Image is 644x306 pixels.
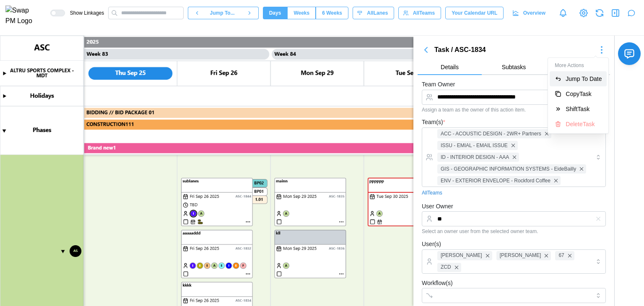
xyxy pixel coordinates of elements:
span: Jump To... [210,7,235,19]
span: Your Calendar URL [452,7,497,19]
img: Swap PM Logo [5,5,39,26]
span: ENV - EXTERIOR ENVELOPE - Rockford Coffee [441,177,551,185]
span: [PERSON_NAME] [441,252,482,259]
span: ACC - ACOUSTIC DESIGN - 2WR+ Partners [441,130,541,138]
span: [PERSON_NAME] [500,252,541,259]
span: 6 Weeks [322,7,342,19]
label: Team(s) [422,118,445,127]
button: Close Drawer [610,7,621,19]
span: Show Linkages [65,10,104,16]
span: 67 [558,252,564,259]
a: Notifications [556,6,570,20]
a: All Teams [422,189,442,197]
div: Shift Task [566,106,602,112]
span: Weeks [293,7,309,19]
div: Copy Task [566,91,602,97]
div: More Actions [550,60,607,72]
label: Team Owner [422,80,455,89]
span: Days [269,7,281,19]
span: ZCD [441,263,451,271]
label: User Owner [422,202,453,211]
span: ID - INTERIOR DESIGN - AAA [441,153,509,161]
label: User(s) [422,240,441,249]
div: Delete Task [566,121,602,127]
button: Open project assistant [626,7,637,19]
div: Select an owner user from the selected owner team. [422,228,606,234]
span: ISSU - EMIAL - EMAIL ISSUE [441,142,508,150]
div: Jump To Date [566,75,602,82]
div: Task / ASC-1834 [434,45,593,55]
a: View Project [578,7,589,19]
span: All Teams [413,7,435,19]
span: Overview [523,7,545,19]
button: Refresh Grid [594,7,605,19]
label: Workflow(s) [422,279,453,288]
span: GIS - GEOGRAPHIC INFORMATION SYSTEMS - EideBailly [441,165,576,173]
div: Assign a team as the owner of this action item. [422,107,606,113]
span: Details [441,64,459,70]
span: All Lanes [367,7,388,19]
span: Subtasks [502,64,526,70]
